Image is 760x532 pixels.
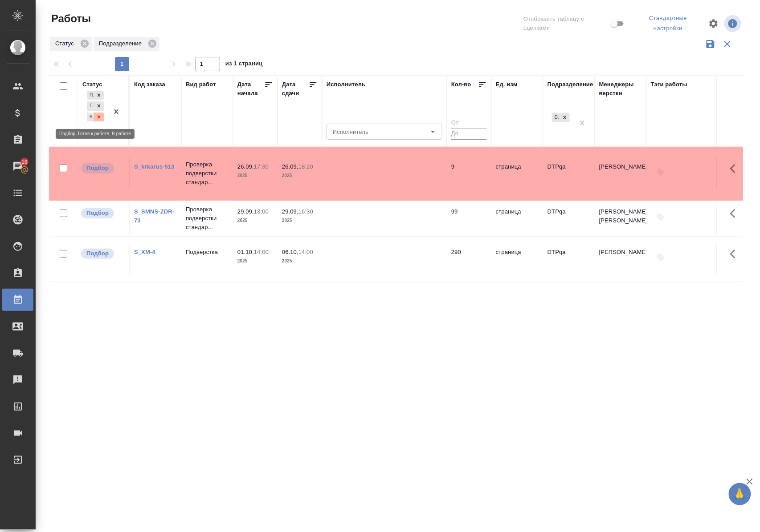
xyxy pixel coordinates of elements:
p: Подбор [86,164,109,173]
td: страница [491,203,543,234]
div: Дата начала [237,80,264,98]
div: Тэги работы [651,80,687,89]
td: страница [491,243,543,274]
span: Настроить таблицу [703,13,724,34]
p: 17:30 [254,163,269,170]
td: DTPqa [543,243,595,274]
div: Кол-во [451,80,471,89]
p: [PERSON_NAME] [599,162,642,171]
div: Дата сдачи [282,80,309,98]
p: Проверка подверстки стандар... [186,205,229,232]
p: 14:00 [254,249,269,255]
button: Добавить тэги [651,162,670,182]
button: Здесь прячутся важные кнопки [725,243,746,265]
p: 2025 [282,216,318,225]
div: Готов к работе [87,101,94,111]
button: Сбросить фильтры [719,36,736,52]
td: 99 [447,203,491,234]
button: Добавить тэги [651,248,670,267]
span: Работы [49,12,91,26]
div: DTPqa [552,113,560,122]
span: Посмотреть информацию [724,15,743,32]
button: Open [427,125,439,138]
p: 29.09, [282,208,298,215]
span: Отобразить таблицу с оценками [523,15,609,32]
span: 🙏 [732,485,748,504]
div: Можно подбирать исполнителей [80,162,124,174]
a: S_XM-4 [134,249,155,255]
button: Здесь прячутся важные кнопки [725,203,746,224]
div: Подбор, Готов к работе, В работе [86,101,105,112]
p: 14:00 [298,249,313,255]
div: Ед. изм [496,80,518,89]
div: Можно подбирать исполнителей [80,207,124,219]
p: 2025 [282,171,318,180]
div: Можно подбирать исполнителей [80,248,124,260]
p: 18:20 [298,163,313,170]
p: 2025 [237,257,273,266]
button: Здесь прячутся важные кнопки [725,158,746,179]
div: Подразделение [94,37,159,51]
p: 06.10, [282,249,298,255]
span: 10 [16,157,33,166]
div: В работе [87,113,94,122]
div: Статус [50,37,92,51]
button: Добавить тэги [651,207,670,227]
button: Сохранить фильтры [702,36,719,52]
div: Исполнитель [327,80,366,89]
p: Подбор [86,209,109,218]
p: Подбор [86,249,109,258]
td: страница [491,158,543,189]
td: DTPqa [543,203,595,234]
input: От [451,117,487,129]
p: 16:30 [298,208,313,215]
p: 13:00 [254,208,269,215]
p: Подверстка [186,248,229,257]
p: 26.09, [237,163,254,170]
div: Код заказа [134,80,165,89]
div: DTPqa [551,112,571,123]
button: 🙏 [729,483,751,505]
td: DTPqa [543,158,595,189]
p: Проверка подверстки стандар... [186,160,229,187]
a: 10 [2,155,33,177]
input: До [451,129,487,140]
p: 2025 [237,216,273,225]
div: Подбор, Готов к работе, В работе [86,90,105,101]
div: Подбор [87,91,94,100]
span: из 1 страниц [225,58,263,71]
p: Статус [55,39,77,48]
div: Менеджеры верстки [599,80,642,98]
div: Статус [82,80,102,89]
div: split button [633,12,703,36]
a: S_SMNS-ZDR-73 [134,208,174,224]
p: 2025 [282,257,318,266]
a: S_krkarus-513 [134,163,175,170]
p: Подразделение [99,39,145,48]
p: 26.09, [282,163,298,170]
p: 29.09, [237,208,254,215]
p: 2025 [237,171,273,180]
p: 01.10, [237,249,254,255]
p: [PERSON_NAME], [PERSON_NAME] [599,207,642,225]
div: Подразделение [548,80,593,89]
td: 290 [447,243,491,274]
td: 9 [447,158,491,189]
div: Вид работ [186,80,216,89]
p: [PERSON_NAME] [599,248,642,257]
